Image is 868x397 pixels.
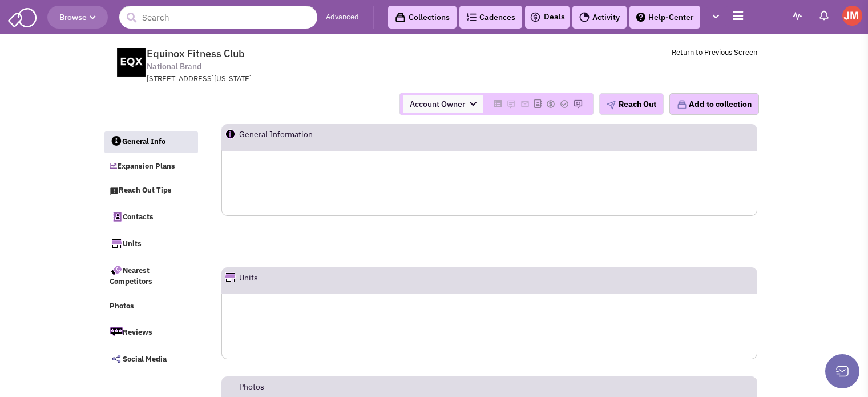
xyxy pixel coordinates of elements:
img: icon-collection-lavender-black.svg [395,12,406,23]
a: Reach Out Tips [104,180,197,202]
a: Social Media [104,347,197,371]
a: Cadences [459,6,522,29]
img: icon-collection-lavender.png [677,99,687,110]
a: Units [104,231,197,255]
a: Return to Previous Screen [672,47,757,57]
a: Reviews [104,320,197,344]
img: Please add to your accounts [507,99,516,109]
a: Contacts [104,204,197,228]
a: Nearest Competitors [104,258,197,293]
input: Search [119,6,317,29]
img: Please add to your accounts [546,99,555,109]
span: National Brand [147,61,201,73]
img: Please add to your accounts [560,99,569,109]
img: SmartAdmin [8,6,37,27]
button: Browse [47,6,108,29]
a: Collections [388,6,457,29]
a: General Info [104,131,198,153]
button: Add to collection [669,93,759,115]
img: Activity.png [579,12,590,22]
a: Help-Center [629,6,700,29]
div: [STREET_ADDRESS][US_STATE] [147,74,445,85]
a: Photos [104,296,197,318]
img: plane.png [607,101,616,110]
a: Advanced [326,12,359,23]
img: icon-deals.svg [530,10,541,24]
img: Cadences_logo.png [466,13,477,21]
img: James McKay [842,6,862,26]
a: Expansion Plans [104,156,197,178]
span: Browse [59,12,96,22]
img: Please add to your accounts [520,99,530,109]
button: Reach Out [599,93,664,115]
span: Equinox Fitness Club [147,47,245,60]
h2: General Information [239,125,313,150]
span: Account Owner [403,95,483,113]
h2: Units [239,268,258,293]
a: Activity [572,6,627,29]
img: help.png [636,13,645,22]
a: Deals [530,10,565,24]
img: Please add to your accounts [574,99,583,109]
